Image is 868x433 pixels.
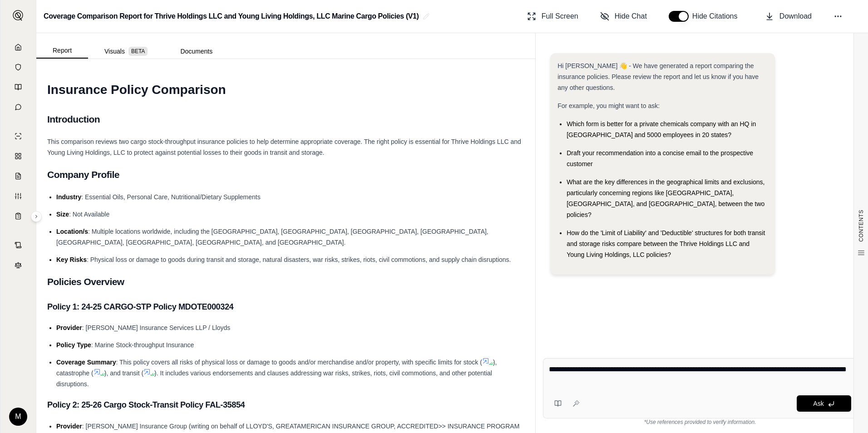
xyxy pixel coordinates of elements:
h1: Insurance Policy Comparison [47,77,524,103]
button: Documents [164,44,229,59]
span: : [PERSON_NAME] Insurance Services LLP / Lloyds [82,324,231,331]
button: Download [761,7,815,25]
a: Home [6,38,30,56]
span: Industry [56,193,81,201]
a: Legal Search Engine [6,256,30,274]
span: BETA [128,47,148,56]
span: : Essential Oils, Personal Care, Nutritional/Dietary Supplements [81,193,261,201]
button: Ask [797,395,851,412]
button: Visuals [88,44,164,59]
span: Hi [PERSON_NAME] 👋 - We have generated a report comparing the insurance policies. Please review t... [557,62,759,91]
h3: Policy 2: 25-26 Cargo Stock-Transit Policy FAL-35854 [47,397,524,413]
h2: Policies Overview [47,272,524,291]
a: Prompt Library [6,78,30,96]
h2: Coverage Comparison Report for Thrive Holdings LLC and Young Living Holdings, LLC Marine Cargo Po... [44,8,419,25]
span: Key Risks [56,256,87,263]
a: Single Policy [6,127,30,145]
span: Which form is better for a private chemicals company with an HQ in [GEOGRAPHIC_DATA] and 5000 emp... [567,120,756,138]
span: : Marine Stock-throughput Insurance [91,341,194,349]
img: Expand sidebar [13,10,24,21]
span: For example, you might want to ask: [557,102,660,109]
h2: Introduction [47,110,524,129]
span: This comparison reviews two cargo stock-throughput insurance policies to help determine appropria... [47,138,521,156]
a: Chat [6,98,30,116]
div: M [9,408,27,426]
a: Documents Vault [6,58,30,76]
a: Contract Analysis [6,236,30,254]
span: Coverage Summary [56,359,116,366]
a: Coverage Table [6,207,30,225]
span: Ask [813,400,824,407]
a: Policy Comparisons [6,147,30,165]
span: Location/s [56,228,88,235]
span: Provider [56,324,82,331]
span: Download [779,11,812,22]
span: Draft your recommendation into a concise email to the prospective customer [567,149,753,167]
button: Expand sidebar [9,6,27,25]
button: Expand sidebar [31,211,42,222]
span: Policy Type [56,341,91,349]
span: ). It includes various endorsements and clauses addressing war risks, strikes, riots, civil commo... [56,369,492,388]
h2: Company Profile [47,165,524,184]
span: ), and transit ( [104,369,143,377]
span: : This policy covers all risks of physical loss or damage to goods and/or merchandise and/or prop... [116,359,482,366]
div: *Use references provided to verify information. [543,418,857,426]
span: What are the key differences in the geographical limits and exclusions, particularly concerning r... [567,178,764,218]
button: Report [36,43,88,59]
span: : Multiple locations worldwide, including the [GEOGRAPHIC_DATA], [GEOGRAPHIC_DATA], [GEOGRAPHIC_D... [56,228,488,246]
span: : Physical loss or damage to goods during transit and storage, natural disasters, war risks, stri... [87,256,511,263]
span: Full Screen [542,11,578,22]
button: Full Screen [523,7,582,25]
span: : Not Available [69,211,109,218]
span: Provider [56,423,82,430]
span: CONTENTS [858,210,865,242]
span: How do the 'Limit of Liability' and 'Deductible' structures for both transit and storage risks co... [567,229,765,258]
a: Custom Report [6,187,30,205]
span: Hide Chat [615,11,647,22]
h3: Policy 1: 24-25 CARGO-STP Policy MDOTE000324 [47,299,524,315]
span: Hide Citations [692,11,743,22]
span: Size [56,211,69,218]
button: Hide Chat [597,7,651,25]
a: Claim Coverage [6,167,30,185]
